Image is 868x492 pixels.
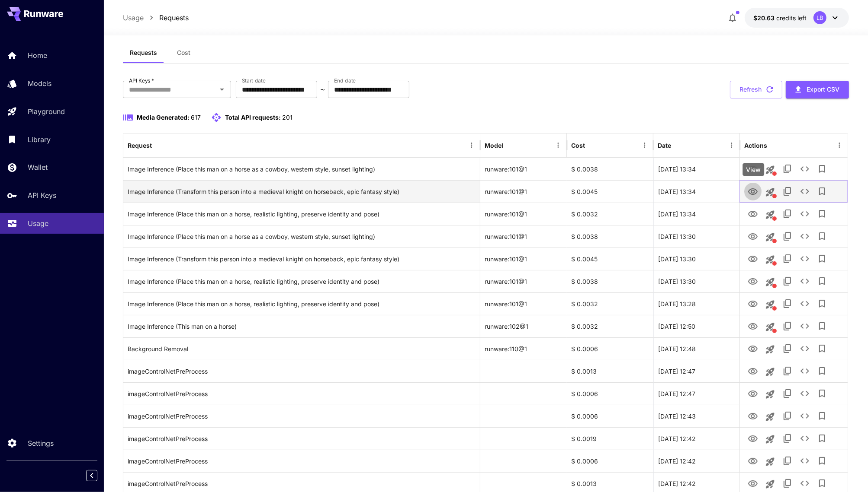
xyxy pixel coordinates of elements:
[744,407,762,425] button: View
[86,470,97,481] button: Collapse sidebar
[586,139,598,151] button: Sort
[128,338,476,360] div: Click to copy prompt
[571,142,585,149] div: Cost
[744,142,767,149] div: Actions
[128,158,476,180] div: Click to copy prompt
[813,340,831,357] button: Add to library
[653,450,740,472] div: 30 Sep, 2025 12:42
[796,430,813,447] button: See details
[93,468,104,483] div: Collapse sidebar
[779,183,796,200] button: Copy TaskUUID
[744,362,762,380] button: View
[480,270,567,292] div: runware:101@1
[653,248,740,270] div: 30 Sep, 2025 13:30
[779,273,796,290] button: Copy TaskUUID
[28,218,48,229] p: Usage
[813,183,831,200] button: Add to library
[762,341,779,358] button: Launch in playground
[130,49,157,57] span: Requests
[730,81,782,98] button: Refresh
[779,475,796,492] button: Copy TaskUUID
[762,386,779,403] button: Launch in playground
[567,337,653,360] div: $ 0.0006
[762,184,779,201] button: This request includes a reference image. Clicking this will load all other parameters, but for pr...
[779,385,796,402] button: Copy TaskUUID
[653,270,740,292] div: 30 Sep, 2025 13:30
[28,162,48,172] p: Wallet
[567,225,653,248] div: $ 0.0038
[504,139,516,151] button: Sort
[159,13,189,23] a: Requests
[653,337,740,360] div: 30 Sep, 2025 12:48
[480,158,567,180] div: runware:101@1
[779,295,796,312] button: Copy TaskUUID
[123,13,144,23] a: Usage
[779,160,796,178] button: Copy TaskUUID
[653,203,740,225] div: 30 Sep, 2025 13:34
[762,453,779,470] button: Launch in playground
[813,452,831,470] button: Add to library
[128,428,476,450] div: Click to copy prompt
[128,315,476,337] div: Click to copy prompt
[796,340,813,357] button: See details
[177,49,190,57] span: Cost
[753,13,807,22] div: $20.62813
[744,384,762,402] button: View
[653,427,740,450] div: 30 Sep, 2025 12:42
[776,14,807,22] span: credits left
[28,438,54,448] p: Settings
[796,362,813,380] button: See details
[466,139,478,151] button: Menu
[762,229,779,246] button: This request includes a reference image. Clicking this will load all other parameters, but for pr...
[128,293,476,315] div: Click to copy prompt
[796,250,813,267] button: See details
[779,452,796,470] button: Copy TaskUUID
[567,180,653,203] div: $ 0.0045
[779,362,796,380] button: Copy TaskUUID
[216,83,228,95] button: Open
[567,450,653,472] div: $ 0.0006
[28,50,47,60] p: Home
[796,183,813,200] button: See details
[123,13,189,23] nav: breadcrumb
[813,205,831,222] button: Add to library
[762,206,779,223] button: This request includes a reference image. Clicking this will load all other parameters, but for pr...
[796,205,813,222] button: See details
[753,14,776,22] span: $20.63
[567,360,653,382] div: $ 0.0013
[225,114,281,121] span: Total API requests:
[813,160,831,178] button: Add to library
[480,248,567,270] div: runware:101@1
[796,273,813,290] button: See details
[28,106,65,117] p: Playground
[796,407,813,425] button: See details
[745,8,849,28] button: $20.62813LB
[191,114,201,121] span: 617
[779,317,796,335] button: Copy TaskUUID
[153,139,165,151] button: Sort
[762,296,779,313] button: This request includes a reference image. Clicking this will load all other parameters, but for pr...
[813,362,831,380] button: Add to library
[128,360,476,382] div: Click to copy prompt
[813,295,831,312] button: Add to library
[762,251,779,268] button: This request includes a reference image. Clicking this will load all other parameters, but for pr...
[128,405,476,427] div: Click to copy prompt
[283,114,293,121] span: 201
[653,405,740,427] div: 30 Sep, 2025 12:43
[744,182,762,200] button: View
[128,383,476,405] div: Click to copy prompt
[779,205,796,222] button: Copy TaskUUID
[796,228,813,245] button: See details
[129,77,154,84] label: API Keys
[813,228,831,245] button: Add to library
[480,292,567,315] div: runware:101@1
[567,292,653,315] div: $ 0.0032
[653,292,740,315] div: 30 Sep, 2025 13:28
[480,180,567,203] div: runware:101@1
[567,315,653,337] div: $ 0.0032
[653,158,740,180] div: 30 Sep, 2025 13:34
[779,250,796,267] button: Copy TaskUUID
[320,84,325,95] p: ~
[485,142,503,149] div: Model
